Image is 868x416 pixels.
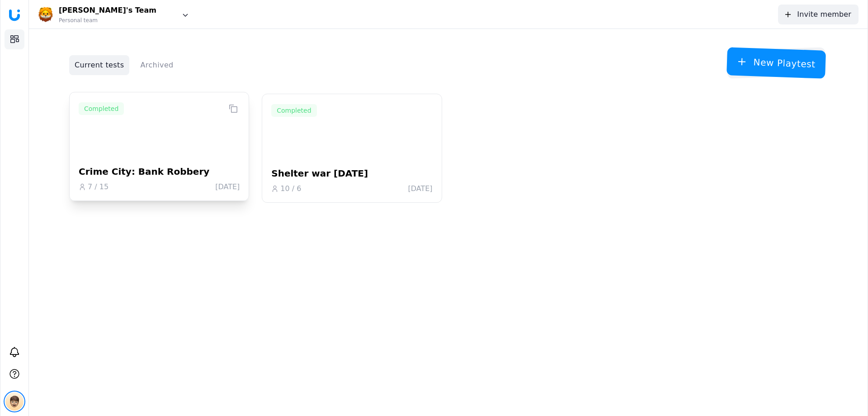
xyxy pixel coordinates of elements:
[727,49,827,77] a: New Playtest
[4,391,25,412] a: Nikita Ibragimov
[5,392,24,411] img: Nikita Ibragimov
[59,17,156,24] span: Personal team
[135,55,179,75] div: Archived
[778,5,859,24] button: Invite member
[797,9,851,20] span: Invite member
[79,119,240,178] a: Crime City: Bank Robbery
[280,183,301,194] span: 10 / 6
[79,102,124,115] span: Completed
[271,167,432,180] h4: Shelter war [DATE]
[69,55,129,75] div: Current tests
[79,165,240,178] h4: Crime City: Bank Robbery
[59,5,156,16] span: [PERSON_NAME]'s Team
[753,56,816,71] span: New Playtest
[408,183,432,194] div: [DATE]
[38,7,53,22] img: team-icon-1.png
[271,120,432,180] a: Shelter war [DATE]
[215,182,240,192] div: [DATE]
[88,182,108,192] span: 7 / 15
[271,104,316,117] span: Completed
